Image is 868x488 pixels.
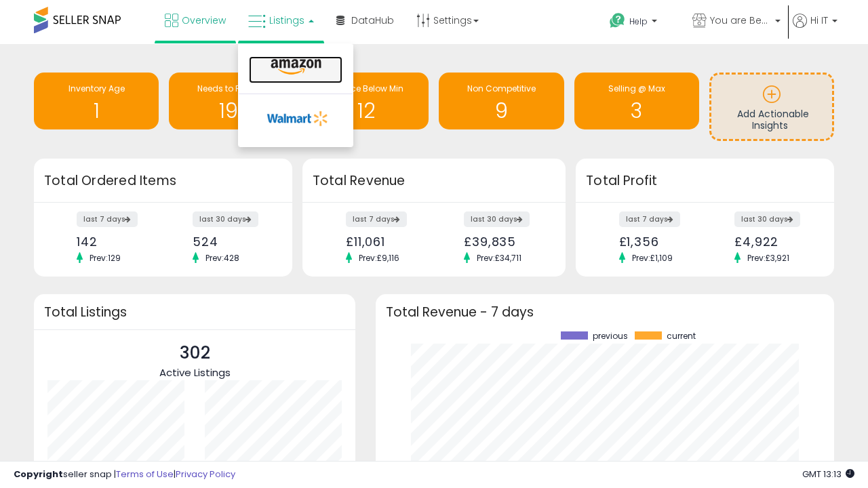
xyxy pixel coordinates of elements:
h1: 191 [176,100,287,122]
span: BB Price Below Min [329,83,403,94]
a: Inventory Age 1 [34,73,159,129]
h1: 12 [311,100,422,122]
a: Terms of Use [116,468,174,481]
div: 142 [77,235,153,249]
h1: 3 [581,100,692,122]
label: last 7 days [346,211,407,227]
span: Hi IT [810,14,828,27]
i: Get Help [609,12,626,29]
span: Prev: £9,116 [352,252,406,264]
a: Privacy Policy [176,468,235,481]
div: £11,061 [346,235,424,249]
a: Hi IT [793,14,837,44]
span: Help [629,16,648,27]
a: BB Price Below Min 12 [304,73,429,129]
span: current [667,331,696,341]
label: last 30 days [464,211,530,227]
div: £4,922 [734,235,810,249]
span: Non Competitive [467,83,536,94]
a: Non Competitive 9 [439,73,564,129]
span: DataHub [351,14,394,27]
h3: Total Profit [586,171,824,190]
strong: Copyright [14,468,63,481]
span: Overview [182,14,226,27]
label: last 7 days [77,211,138,227]
span: Prev: £3,921 [741,252,796,264]
span: Inventory Age [68,83,125,94]
span: Prev: 428 [199,252,246,264]
div: seller snap | | [14,468,235,481]
span: Selling @ Max [608,83,665,94]
span: previous [593,331,628,341]
h1: 1 [41,100,152,122]
span: Listings [269,14,304,27]
h1: 9 [446,100,557,122]
span: Prev: £34,711 [470,252,528,264]
span: Add Actionable Insights [737,107,809,133]
a: Needs to Reprice 191 [169,73,294,129]
span: Prev: £1,109 [625,252,679,264]
span: Active Listings [159,365,231,380]
div: £1,356 [619,235,695,249]
h3: Total Revenue [313,171,555,190]
label: last 30 days [193,211,258,227]
div: 524 [193,235,269,249]
div: £39,835 [464,235,542,249]
h3: Total Ordered Items [44,171,282,190]
a: Help [599,2,680,44]
span: Prev: 129 [83,252,127,264]
a: Selling @ Max 3 [574,73,699,129]
p: 302 [159,340,231,366]
h3: Total Revenue - 7 days [386,307,824,317]
a: Add Actionable Insights [711,75,832,139]
label: last 7 days [619,211,680,227]
span: Needs to Reprice [197,83,266,94]
h3: Total Listings [44,307,345,317]
span: You are Beautiful ([GEOGRAPHIC_DATA]) [710,14,771,27]
span: 2025-10-10 13:13 GMT [802,468,854,481]
label: last 30 days [734,211,800,227]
